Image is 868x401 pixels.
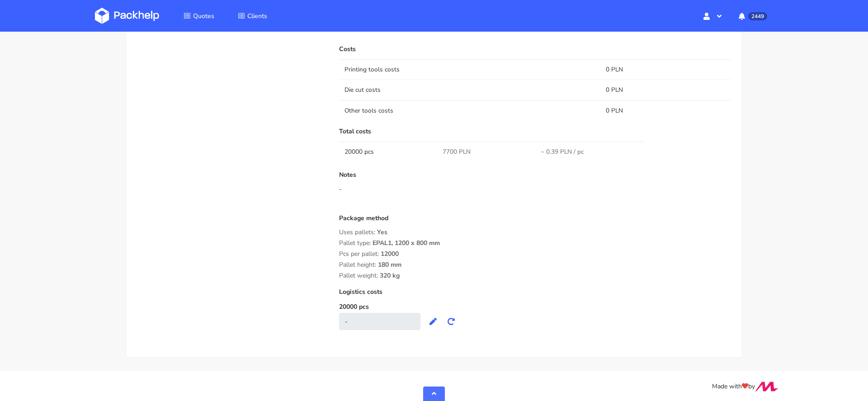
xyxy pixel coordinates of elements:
[339,142,437,162] td: 20000 pcs
[339,185,731,194] div: -
[600,80,731,100] td: 0 PLN
[339,250,379,258] span: Pcs per pallet:
[339,302,369,311] label: 20000 pcs
[378,260,401,276] span: 180 mm
[339,228,375,236] span: Uses pallets:
[381,250,399,265] span: 12000
[339,80,600,100] td: Die cut costs
[339,100,600,121] td: Other tools costs
[373,239,440,254] span: EPAL1, 1200 x 800 mm
[600,100,731,121] td: 0 PLN
[247,12,267,20] span: Clients
[442,313,460,330] button: Recalculate
[339,260,376,269] span: Pallet height:
[173,8,225,24] a: Quotes
[424,313,442,330] button: Edit
[377,228,387,243] span: Yes
[380,271,400,287] span: 320 kg
[339,288,731,302] div: Logistics costs
[541,147,584,156] span: ~ 0.39 PLN / pc
[339,313,420,330] div: -
[600,59,731,80] td: 0 PLN
[339,215,731,229] div: Package method
[339,46,731,53] p: Costs
[339,59,600,80] td: Printing tools costs
[339,171,731,179] p: Notes
[339,128,731,135] p: Total costs
[339,271,378,280] span: Pallet weight:
[227,8,278,24] a: Clients
[83,382,785,392] div: Made with by
[193,12,214,20] span: Quotes
[755,382,778,392] img: Move Closer
[731,8,773,24] button: 2449
[339,239,371,247] span: Pallet type:
[748,12,767,20] span: 2449
[443,147,471,156] span: 7700 PLN
[95,8,159,24] img: Dashboard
